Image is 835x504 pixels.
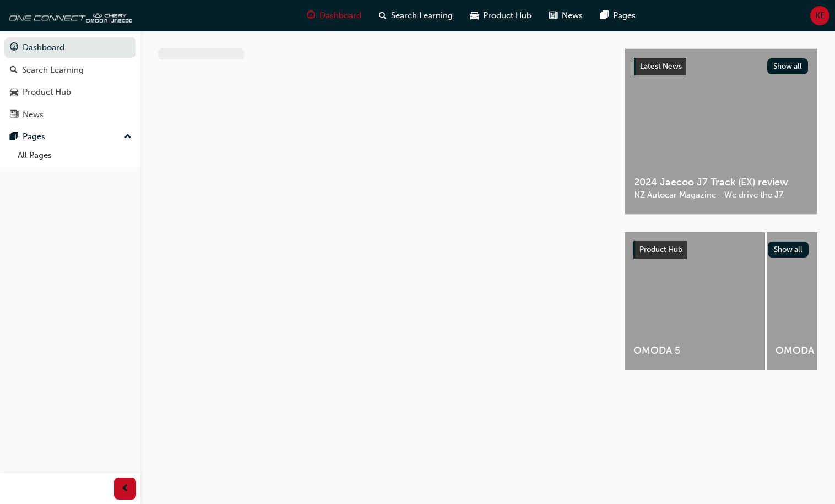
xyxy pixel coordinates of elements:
span: Search Learning [391,9,453,22]
span: pages-icon [10,132,18,142]
span: Latest News [640,62,682,71]
button: Pages [4,127,136,147]
span: Product Hub [639,245,682,254]
span: Dashboard [319,9,361,22]
span: OMODA 5 [633,344,756,357]
button: KE [810,6,829,25]
div: Pages [23,130,45,143]
button: Show all [768,242,809,258]
span: guage-icon [10,43,18,53]
span: car-icon [10,87,18,97]
a: guage-iconDashboard [298,4,370,27]
span: News [562,9,583,22]
span: 2024 Jaecoo J7 Track (EX) review [634,176,808,189]
a: car-iconProduct Hub [462,4,540,27]
a: pages-iconPages [592,4,644,27]
a: Dashboard [4,37,136,58]
span: up-icon [124,130,132,144]
span: news-icon [10,110,18,120]
img: oneconnect [6,4,132,26]
a: News [4,105,136,125]
div: Product Hub [23,86,71,98]
div: News [23,108,44,121]
div: Search Learning [22,64,84,76]
a: OMODA 5 [625,232,765,370]
button: DashboardSearch LearningProduct HubNews [4,35,136,127]
a: Search Learning [4,60,136,80]
a: Product Hub [4,82,136,102]
a: search-iconSearch Learning [370,4,462,27]
span: KE [815,9,825,22]
span: search-icon [379,9,387,23]
span: search-icon [10,65,18,75]
a: All Pages [13,147,136,164]
span: NZ Autocar Magazine - We drive the J7. [634,189,808,201]
span: car-icon [470,9,479,23]
button: Show all [767,58,809,74]
span: Pages [613,9,636,22]
a: Latest NewsShow all [634,58,808,75]
span: news-icon [549,9,557,23]
span: Product Hub [483,9,532,22]
a: Product HubShow all [633,241,809,259]
span: prev-icon [121,482,129,496]
a: news-iconNews [540,4,592,27]
span: pages-icon [600,9,609,23]
a: Latest NewsShow all2024 Jaecoo J7 Track (EX) reviewNZ Autocar Magazine - We drive the J7. [625,48,817,215]
span: guage-icon [307,9,315,23]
